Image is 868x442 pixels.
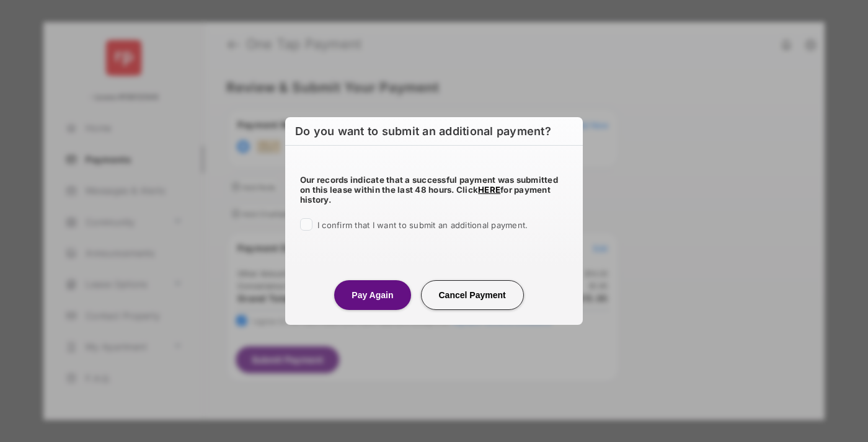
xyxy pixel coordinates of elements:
h2: Do you want to submit an additional payment? [285,117,583,146]
button: Cancel Payment [421,280,524,310]
a: HERE [478,185,500,195]
button: Pay Again [334,280,410,310]
span: I confirm that I want to submit an additional payment. [317,220,528,230]
h5: Our records indicate that a successful payment was submitted on this lease within the last 48 hou... [300,175,568,205]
